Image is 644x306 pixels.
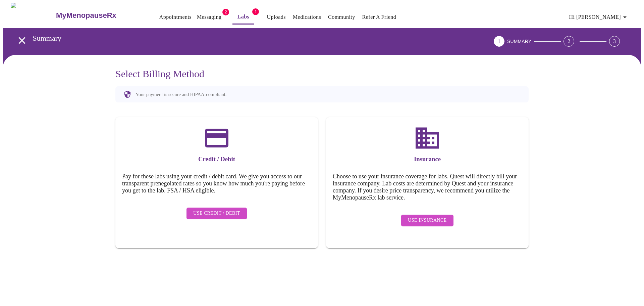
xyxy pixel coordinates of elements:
span: SUMMARY [507,39,531,44]
a: Messaging [197,12,221,22]
span: 1 [252,8,259,15]
h5: Choose to use your insurance coverage for labs. Quest will directly bill your insurance company. ... [333,173,522,201]
button: Use Insurance [401,215,453,226]
button: Medications [290,10,324,24]
span: Hi [PERSON_NAME] [569,12,629,22]
button: Messaging [194,10,224,24]
a: Refer a Friend [362,12,396,22]
a: Medications [293,12,321,22]
button: Community [325,10,358,24]
a: Uploads [267,12,286,22]
button: Uploads [264,10,288,24]
button: Use Credit / Debit [186,208,247,219]
div: 1 [494,36,504,47]
img: MyMenopauseRx Logo [11,3,55,28]
a: MyMenopauseRx [55,4,143,27]
span: 2 [222,9,229,15]
span: Use Insurance [408,216,446,225]
h5: Pay for these labs using your credit / debit card. We give you access to our transparent prenegoi... [122,173,311,194]
h3: Credit / Debit [122,156,311,163]
button: Hi [PERSON_NAME] [567,10,632,24]
button: open drawer [12,31,32,50]
a: Labs [237,12,250,21]
button: Appointments [157,10,194,24]
a: Appointments [159,12,192,22]
div: 2 [563,36,574,47]
p: Your payment is secure and HIPAA-compliant. [136,92,226,97]
div: 3 [609,36,620,47]
h3: MyMenopauseRx [56,11,116,20]
h3: Summary [33,34,457,43]
h3: Insurance [333,156,522,163]
a: Community [328,12,355,22]
button: Labs [232,10,254,25]
h3: Select Billing Method [115,68,529,80]
span: Use Credit / Debit [193,209,240,218]
button: Refer a Friend [360,10,399,24]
